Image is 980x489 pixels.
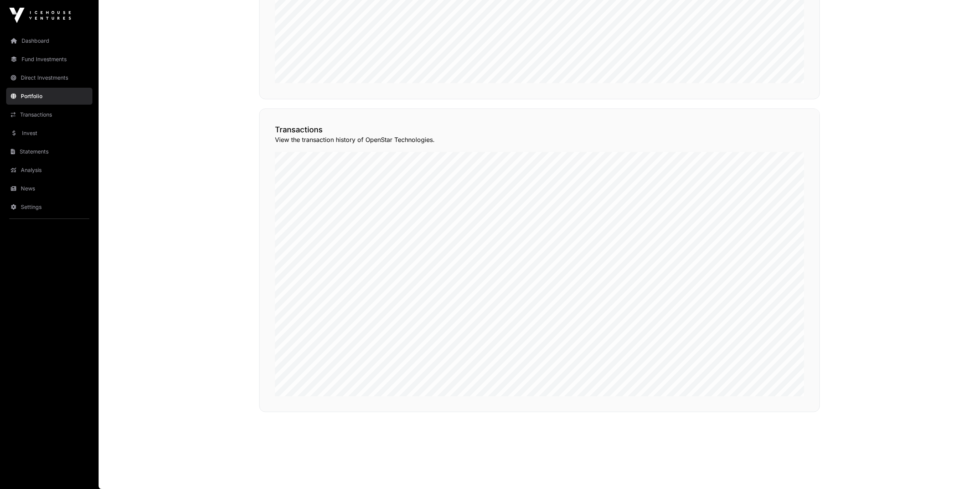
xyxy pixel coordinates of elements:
[6,199,92,215] a: Settings
[6,143,92,160] a: Statements
[941,452,980,489] iframe: Chat Widget
[9,8,71,23] img: Icehouse Ventures Logo
[6,162,92,179] a: Analysis
[6,69,92,86] a: Direct Investments
[6,125,92,142] a: Invest
[6,32,92,49] a: Dashboard
[275,124,804,135] h2: Transactions
[6,106,92,123] a: Transactions
[6,88,92,105] a: Portfolio
[6,180,92,197] a: News
[6,51,92,68] a: Fund Investments
[275,135,804,144] p: View the transaction history of OpenStar Technologies.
